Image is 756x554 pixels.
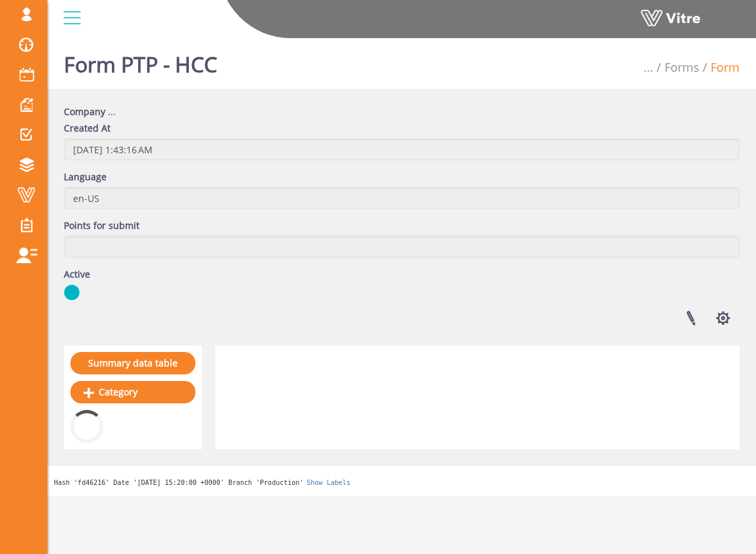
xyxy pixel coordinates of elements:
[665,59,699,75] a: Forms
[64,268,90,281] label: Active
[64,33,217,89] h1: Form PTP - HCC
[64,105,105,118] label: Company
[70,381,195,403] a: Category
[64,284,80,301] img: yes
[64,122,111,135] label: Created At
[64,219,139,232] label: Points for submit
[643,59,653,75] span: ...
[307,479,350,486] a: Show Labels
[54,479,303,486] span: Hash 'fd46216' Date '[DATE] 15:20:00 +0000' Branch 'Production'
[108,105,116,118] span: ...
[64,170,107,184] label: Language
[699,59,740,76] li: Form
[70,352,195,374] a: Summary data table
